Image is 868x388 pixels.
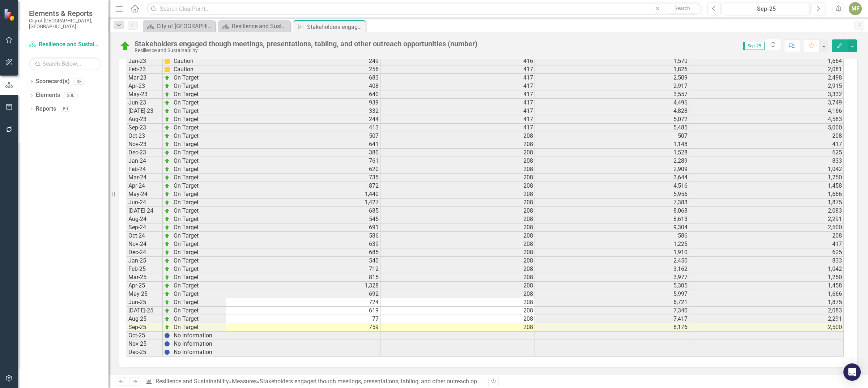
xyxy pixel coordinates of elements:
[127,248,163,257] td: Dec-24
[380,298,535,307] td: 208
[380,232,535,240] td: 208
[127,174,163,182] td: Mar-24
[164,208,170,214] img: zOikAAAAAElFTkSuQmCC
[535,248,689,257] td: 1,910
[127,182,163,190] td: Apr-24
[689,223,844,232] td: 2,500
[226,174,380,182] td: 735
[535,174,689,182] td: 3,644
[172,307,226,315] td: On Target
[135,40,477,48] div: Stakeholders engaged though meetings, presentations, tabling, and other outreach opportunities (n...
[380,223,535,232] td: 208
[689,57,844,65] td: 1,664
[164,100,170,106] img: zOikAAAAAElFTkSuQmCC
[689,165,844,174] td: 1,042
[164,316,170,322] img: zOikAAAAAElFTkSuQmCC
[380,199,535,207] td: 208
[172,207,226,215] td: On Target
[226,207,380,215] td: 685
[164,75,170,81] img: zOikAAAAAElFTkSuQmCC
[127,332,163,340] td: Oct-25
[307,22,364,31] div: Stakeholders engaged though meetings, presentations, tabling, and other outreach opportunities (n...
[172,174,226,182] td: On Target
[145,378,483,386] div: » »
[689,240,844,248] td: 417
[226,74,380,82] td: 683
[135,48,477,53] div: Resilience and Sustainability
[164,141,170,147] img: zOikAAAAAElFTkSuQmCC
[535,298,689,307] td: 6,721
[726,5,807,13] div: Sep-25
[172,248,226,257] td: On Target
[260,378,529,385] div: Stakeholders engaged though meetings, presentations, tabling, and other outreach opportunities (n...
[127,215,163,223] td: Aug-24
[380,307,535,315] td: 208
[380,315,535,323] td: 208
[380,257,535,265] td: 208
[29,18,101,30] small: City of [GEOGRAPHIC_DATA], [GEOGRAPHIC_DATA]
[689,124,844,132] td: 5,000
[689,282,844,290] td: 1,458
[689,140,844,149] td: 417
[380,323,535,332] td: 208
[535,190,689,199] td: 5,956
[4,8,16,21] img: ClearPoint Strategy
[380,124,535,132] td: 417
[380,149,535,157] td: 208
[226,190,380,199] td: 1,440
[164,324,170,330] img: zOikAAAAAElFTkSuQmCC
[535,290,689,298] td: 5,997
[172,215,226,223] td: On Target
[172,232,226,240] td: On Target
[164,58,170,64] img: cBAA0RP0Y6D5n+AAAAAElFTkSuQmCC
[127,190,163,199] td: May-24
[164,341,170,347] img: BgCOk07PiH71IgAAAABJRU5ErkJggg==
[380,99,535,107] td: 417
[380,182,535,190] td: 208
[535,323,689,332] td: 8,176
[689,132,844,140] td: 208
[164,349,170,355] img: BgCOk07PiH71IgAAAABJRU5ErkJggg==
[127,57,163,65] td: Jan-23
[164,83,170,89] img: zOikAAAAAElFTkSuQmCC
[226,273,380,282] td: 815
[226,282,380,290] td: 1,328
[172,157,226,165] td: On Target
[226,99,380,107] td: 939
[127,115,163,124] td: Aug-23
[164,216,170,222] img: zOikAAAAAElFTkSuQmCC
[689,149,844,157] td: 625
[164,191,170,197] img: zOikAAAAAElFTkSuQmCC
[689,273,844,282] td: 1,250
[689,257,844,265] td: 833
[535,124,689,132] td: 5,485
[535,265,689,273] td: 3,162
[380,107,535,115] td: 417
[29,9,101,18] span: Elements & Reports
[172,165,226,174] td: On Target
[380,282,535,290] td: 208
[146,3,702,15] input: Search ClearPoint...
[226,65,380,74] td: 256
[164,283,170,289] img: zOikAAAAAElFTkSuQmCC
[127,265,163,273] td: Feb-25
[226,157,380,165] td: 761
[127,157,163,165] td: Jan-24
[226,315,380,323] td: 77
[689,199,844,207] td: 1,875
[172,149,226,157] td: On Target
[127,107,163,115] td: [DATE]-23
[29,40,101,49] a: Resilience and Sustainability
[535,90,689,99] td: 3,557
[535,257,689,265] td: 2,450
[689,290,844,298] td: 1,666
[849,2,862,15] button: MF
[380,190,535,199] td: 208
[226,57,380,65] td: 249
[226,90,380,99] td: 640
[689,115,844,124] td: 4,583
[172,223,226,232] td: On Target
[127,90,163,99] td: May-23
[380,157,535,165] td: 208
[689,323,844,332] td: 2,500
